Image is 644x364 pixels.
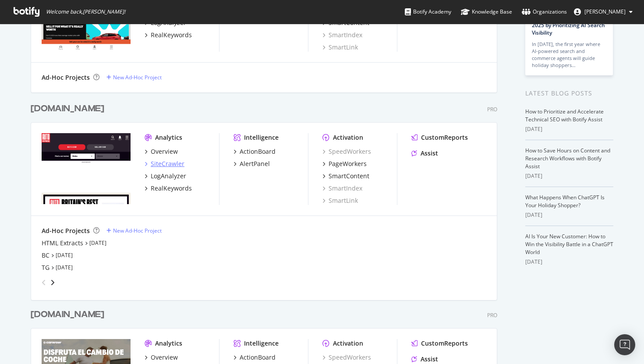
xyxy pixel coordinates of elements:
div: PageWorkers [329,159,367,168]
div: Overview [151,147,178,156]
div: ActionBoard [240,147,276,156]
div: SmartContent [329,172,369,180]
a: LogAnalyzer [145,172,186,180]
a: PageWorkers [322,159,367,168]
a: Assist [411,149,438,158]
div: [DATE] [525,211,613,219]
a: SmartLink [322,196,358,205]
div: Organizations [522,7,567,16]
a: AI Is Your New Customer: How to Win the Visibility Battle in a ChatGPT World [525,233,613,256]
div: Assist [421,149,438,158]
div: Intelligence [244,339,279,348]
div: Analytics [155,133,182,142]
a: [DATE] [89,239,106,247]
a: SmartLink [322,43,358,52]
a: ActionBoard [234,353,276,362]
div: Botify Academy [405,7,451,16]
div: angle-right [50,278,56,287]
a: SmartIndex [322,184,362,193]
a: SiteCrawler [145,159,184,168]
a: BC [42,251,50,260]
div: Pro [487,311,497,319]
div: Activation [333,339,363,348]
a: New Ad-Hoc Project [106,74,162,81]
div: Intelligence [244,133,279,142]
div: LogAnalyzer [151,172,186,180]
div: Latest Blog Posts [525,88,613,98]
a: [DOMAIN_NAME] [31,102,108,115]
div: RealKeywords [151,184,192,193]
div: New Ad-Hoc Project [113,74,162,81]
a: SpeedWorkers [322,147,371,156]
div: SiteCrawler [151,159,184,168]
div: Knowledge Base [461,7,512,16]
div: [DOMAIN_NAME] [31,102,104,115]
div: Assist [421,355,438,364]
img: www.autoexpress.co.uk [42,133,131,204]
div: CustomReports [421,133,468,142]
div: Analytics [155,339,182,348]
a: How to Prioritize and Accelerate Technical SEO with Botify Assist [525,108,604,123]
div: Pro [487,106,497,113]
a: Overview [145,353,178,362]
div: Activation [333,133,363,142]
a: [DATE] [56,264,73,271]
div: angle-left [38,276,50,290]
a: AlertPanel [234,159,270,168]
span: Bradley Raw [584,8,626,15]
div: Overview [151,353,178,362]
a: ActionBoard [234,147,276,156]
a: Assist [411,355,438,364]
div: [DATE] [525,172,613,180]
div: [DOMAIN_NAME] [31,308,104,321]
div: New Ad-Hoc Project [113,227,162,234]
div: RealKeywords [151,31,192,39]
a: How to Save Hours on Content and Research Workflows with Botify Assist [525,147,610,170]
span: Welcome back, [PERSON_NAME] ! [46,8,125,15]
button: [PERSON_NAME] [567,5,640,19]
div: In [DATE], the first year where AI-powered search and commerce agents will guide holiday shoppers… [532,41,606,69]
a: New Ad-Hoc Project [106,227,162,234]
a: CustomReports [411,133,468,142]
div: Open Intercom Messenger [614,334,635,355]
a: SpeedWorkers [322,353,371,362]
div: CustomReports [421,339,468,348]
div: Ad-Hoc Projects [42,226,90,235]
a: CustomReports [411,339,468,348]
a: [DATE] [56,251,73,259]
a: RealKeywords [145,31,192,39]
a: [DOMAIN_NAME] [31,308,108,321]
a: HTML Extracts [42,239,83,247]
a: RealKeywords [145,184,192,193]
a: Overview [145,147,178,156]
a: SmartIndex [322,31,362,39]
div: [DATE] [525,125,613,133]
a: SmartContent [322,172,369,180]
a: TG [42,263,50,272]
div: Ad-Hoc Projects [42,73,90,82]
a: What Happens When ChatGPT Is Your Holiday Shopper? [525,194,605,209]
div: AlertPanel [240,159,270,168]
div: ActionBoard [240,353,276,362]
a: Prepare for [DATE][DATE] 2025 by Prioritizing AI Search Visibility [532,14,605,36]
div: [DATE] [525,258,613,266]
